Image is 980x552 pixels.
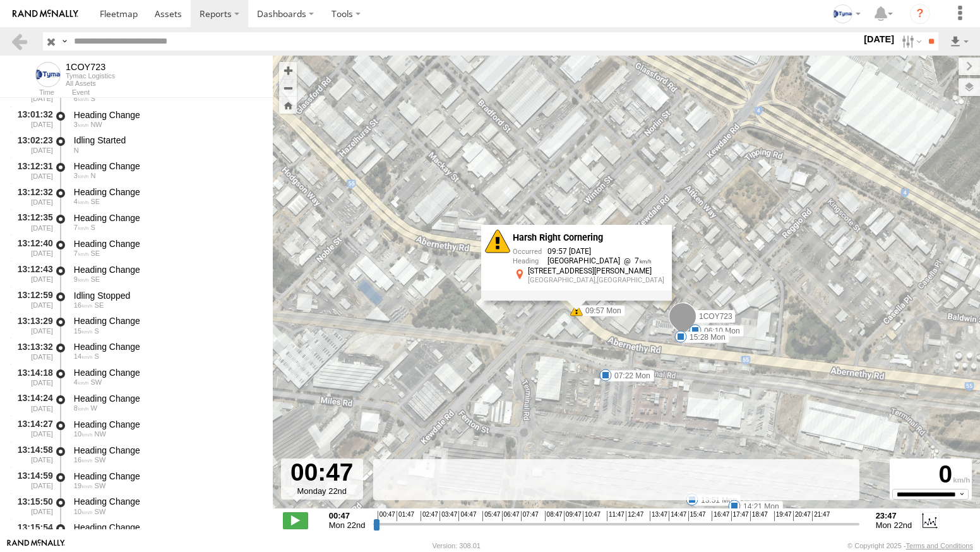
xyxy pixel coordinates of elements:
span: 16 [74,456,93,464]
span: Mon 22nd Sep 2025 [329,520,366,530]
span: 1COY723 [699,312,732,321]
span: Heading: 257 [90,404,97,412]
span: 7 [74,249,89,257]
span: 04:47 [458,511,476,521]
span: 4 [74,198,89,205]
span: 10 [74,430,93,438]
span: 01:47 [397,511,414,521]
div: 09:57 [DATE] [513,248,664,257]
span: Heading: 13 [90,172,95,179]
span: Heading: 236 [95,508,106,515]
div: 13:14:58 [DATE] [10,443,54,466]
span: 13:47 [650,511,667,521]
span: 7 [74,224,89,231]
div: Heading Change [74,212,261,224]
span: Heading: 239 [95,456,106,464]
label: 15:28 Mon [681,332,729,343]
span: Heading: 162 [95,327,99,335]
div: Time [10,90,54,96]
span: 4 [74,378,89,386]
div: 13:12:59 [DATE] [10,288,54,311]
span: 14:47 [669,511,686,521]
label: 13:51 Mon [692,495,741,506]
span: 00:47 [378,511,395,521]
div: 13:12:40 [DATE] [10,236,54,260]
span: 10 [74,508,93,515]
button: Zoom out [279,79,297,97]
span: 16 [74,301,93,309]
span: 20:47 [793,511,811,521]
div: 1COY723 - View Asset History [66,62,115,72]
div: Heading Change [74,471,261,482]
div: 13:12:43 [DATE] [10,262,54,285]
div: 13:14:59 [DATE] [10,469,54,492]
span: Heading: 116 [90,275,100,283]
div: © Copyright 2025 - [847,542,973,549]
div: Heading Change [74,419,261,430]
div: Heading Change [74,186,261,198]
label: 07:22 Mon [606,370,654,381]
span: 19 [74,482,93,489]
span: 6 [74,95,89,102]
span: 8 [74,404,89,412]
div: 13:01:32 [DATE] [10,107,54,131]
div: Event [72,90,273,96]
label: 09:57 Mon [577,305,625,316]
span: 06:47 [502,511,520,521]
div: Heading Change [74,109,261,121]
div: 13:14:27 [DATE] [10,417,54,440]
span: Heading: 149 [90,198,100,205]
div: 13:14:24 [DATE] [10,391,54,414]
a: Terms and Conditions [906,542,973,549]
span: 14 [74,352,93,360]
div: Heading Change [74,341,261,352]
div: 13:13:32 [DATE] [10,339,54,363]
div: 13:12:31 [DATE] [10,159,54,182]
span: Heading: 339 [74,147,79,154]
div: Version: 308.01 [433,542,481,549]
label: Search Query [59,32,69,51]
div: Idling Started [74,135,261,146]
strong: 23:47 [876,511,912,520]
div: Tymac Logistics [66,72,115,80]
div: 13:15:54 [DATE] [10,520,54,544]
span: [GEOGRAPHIC_DATA] [547,257,620,266]
a: Back to previous Page [10,32,28,51]
div: Heading Change [74,522,261,533]
div: All Assets [66,80,115,87]
div: Heading Change [74,238,261,249]
div: Heading Change [74,393,261,404]
span: 15 [74,327,93,335]
div: 13:12:35 [DATE] [10,210,54,234]
div: 13:13:29 [DATE] [10,314,54,337]
span: 02:47 [421,511,438,521]
span: Heading: 205 [95,482,106,489]
button: Zoom in [279,62,297,79]
label: 06:10 Mon [695,325,744,337]
span: 7 [620,257,652,266]
span: 10:47 [583,511,601,521]
span: 3 [74,172,89,179]
div: 13:14:18 [DATE] [10,365,54,388]
label: 14:21 Mon [734,501,783,512]
div: [GEOGRAPHIC_DATA],[GEOGRAPHIC_DATA] [528,277,664,284]
span: 19:47 [774,511,792,521]
span: Heading: 227 [90,378,102,386]
div: Harsh Right Cornering [513,233,664,243]
span: Mon 22nd Sep 2025 [876,520,912,530]
span: 17:47 [731,511,749,521]
div: Idling Stopped [74,290,261,301]
div: Gray Wiltshire [828,4,865,23]
span: Heading: 294 [95,430,106,438]
span: 21:47 [812,511,830,521]
span: Heading: 178 [90,95,95,102]
img: rand-logo.svg [13,9,78,18]
div: [STREET_ADDRESS][PERSON_NAME] [528,267,664,275]
div: 13:12:32 [DATE] [10,184,54,208]
label: [DATE] [861,32,897,46]
span: 07:47 [521,511,539,521]
span: Heading: 315 [90,121,102,128]
div: Heading Change [74,445,261,456]
span: 18:47 [750,511,768,521]
strong: 00:47 [329,511,366,520]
